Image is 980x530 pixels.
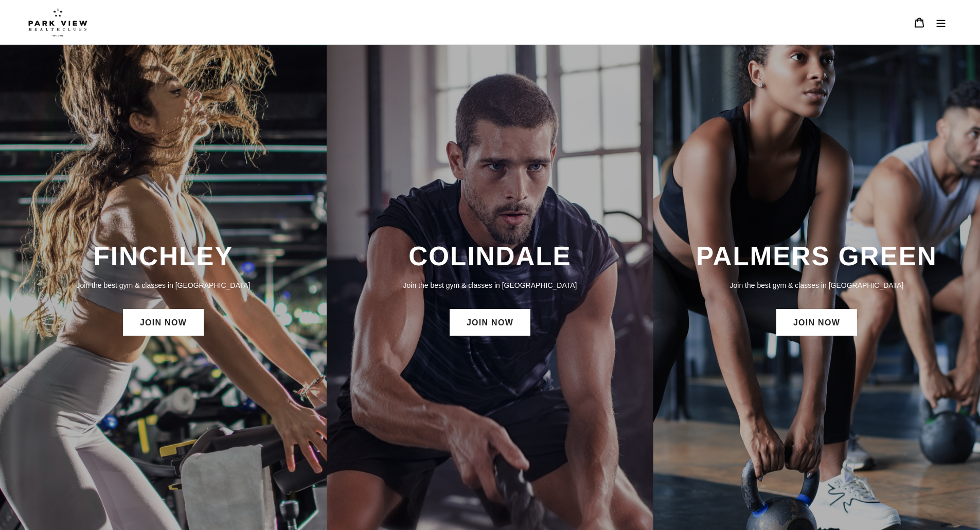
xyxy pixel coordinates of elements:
[123,309,204,336] a: JOIN NOW: Finchley Membership
[776,309,857,336] a: JOIN NOW: Palmers Green Membership
[10,241,316,272] h3: FINCHLEY
[337,241,643,272] h3: COLINDALE
[10,280,316,291] p: Join the best gym & classes in [GEOGRAPHIC_DATA]
[930,11,952,33] button: Menu
[28,8,87,36] img: Park view health clubs is a gym near you.
[337,280,643,291] p: Join the best gym & classes in [GEOGRAPHIC_DATA]
[450,309,530,336] a: JOIN NOW: Colindale Membership
[664,280,970,291] p: Join the best gym & classes in [GEOGRAPHIC_DATA]
[664,241,970,272] h3: PALMERS GREEN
